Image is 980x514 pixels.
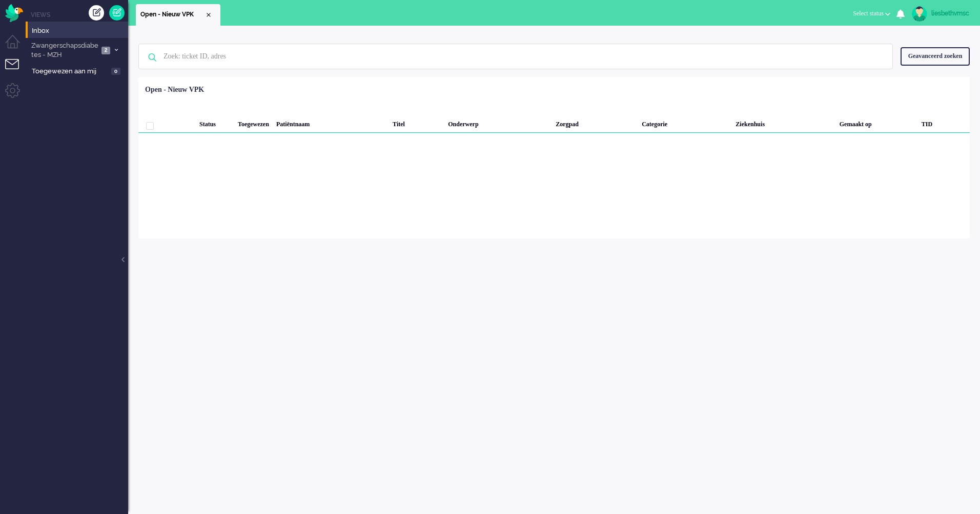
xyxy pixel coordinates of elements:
div: Ziekenhuis [732,112,835,133]
a: Toegewezen aan mij 0 [30,65,128,76]
div: Geavanceerd zoeken [901,47,970,65]
span: Select status [853,10,884,17]
div: Creëer ticket [89,5,104,21]
span: Inbox [32,26,128,36]
div: Status [196,112,234,133]
div: TID [918,112,970,133]
img: ic-search-icon.svg [139,44,166,71]
a: liesbethvmsc [910,6,970,22]
div: liesbethvmsc [931,8,970,18]
li: View [136,4,220,26]
span: Toegewezen aan mij [32,67,108,76]
img: flow_omnibird.svg [5,4,23,22]
span: Zwangerschapsdiabetes - MZH [30,41,98,60]
div: Categorie [638,112,732,133]
div: Open - Nieuw VPK [145,85,204,95]
div: Zorgpad [552,112,638,133]
li: Dashboard menu [5,35,28,58]
input: Zoek: ticket ID, adres [156,44,879,69]
div: Toegewezen [234,112,273,133]
div: Titel [389,112,444,133]
div: Close tab [205,11,213,19]
a: Omnidesk [5,7,23,14]
span: 0 [111,68,120,75]
a: Quick Ticket [109,5,125,21]
li: Select status [847,3,896,26]
li: Tickets menu [5,59,28,82]
li: Admin menu [5,83,28,106]
li: Views [31,10,128,19]
img: avatar [912,6,927,22]
div: Patiëntnaam [273,112,389,133]
div: Gemaakt op [836,112,918,133]
button: Select status [847,6,896,21]
span: 2 [101,47,110,54]
a: Inbox [30,25,128,36]
span: Open - Nieuw VPK [140,10,205,19]
div: Onderwerp [444,112,552,133]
